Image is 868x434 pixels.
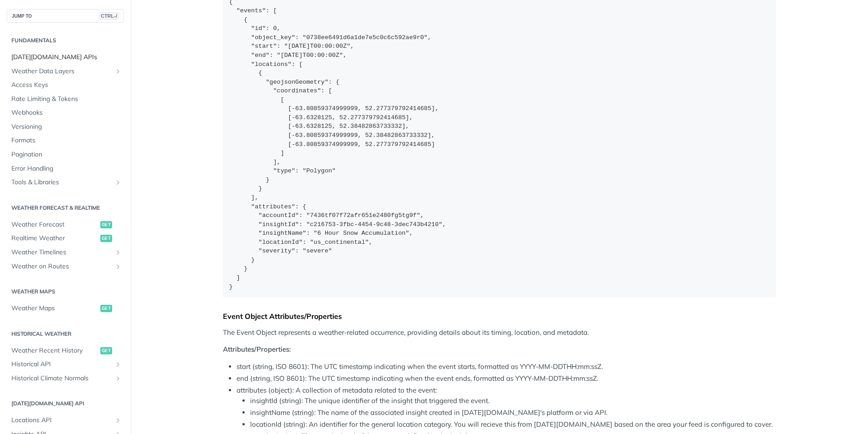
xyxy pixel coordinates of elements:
[11,164,122,173] span: Error Handling
[11,416,112,425] span: Locations API
[250,419,776,430] li: locationId (string): An identifier for the general location category. You will recieve this from ...
[7,204,124,212] h2: Weather Forecast & realtime
[114,249,122,256] button: Show subpages for Weather Timelines
[11,234,98,243] span: Realtime Weather
[11,122,122,131] span: Versioning
[7,330,124,338] h2: Historical Weather
[223,328,776,338] p: The Event Object represents a weather-related occurrence, providing details about its timing, loc...
[11,360,112,369] span: Historical API
[11,136,122,145] span: Formats
[114,179,122,186] button: Show subpages for Tools & Libraries
[100,221,112,228] span: get
[100,235,112,242] span: get
[114,375,122,382] button: Show subpages for Historical Climate Normals
[11,304,98,313] span: Weather Maps
[100,347,112,354] span: get
[7,302,124,315] a: Weather Mapsget
[7,218,124,232] a: Weather Forecastget
[237,362,776,372] li: start (string, ISO 8601): The UTC timestamp indicating when the event starts, formatted as YYYY-M...
[250,396,776,406] li: insightId (string): The unique identifier of the insight that triggered the event.
[114,68,122,75] button: Show subpages for Weather Data Layers
[11,150,122,159] span: Pagination
[11,81,122,90] span: Access Keys
[7,344,124,358] a: Weather Recent Historyget
[11,262,112,271] span: Weather on Routes
[7,78,124,92] a: Access Keys
[7,36,124,45] h2: Fundamentals
[7,9,124,23] button: JUMP TOCTRL-/
[7,106,124,120] a: Webhooks
[114,263,122,270] button: Show subpages for Weather on Routes
[7,232,124,245] a: Realtime Weatherget
[100,305,112,312] span: get
[11,346,98,355] span: Weather Recent History
[7,134,124,147] a: Formats
[7,148,124,161] a: Pagination
[11,220,98,229] span: Weather Forecast
[223,312,776,321] div: Event Object Attributes/Properties
[7,358,124,371] a: Historical APIShow subpages for Historical API
[237,373,776,384] li: end (string, ISO 8601): The UTC timestamp indicating when the event ends, formatted as YYYY-MM-DD...
[7,246,124,259] a: Weather TimelinesShow subpages for Weather Timelines
[7,92,124,106] a: Rate Limiting & Tokens
[7,162,124,176] a: Error Handling
[223,345,291,353] strong: Attributes/Properties:
[7,50,124,64] a: [DATE][DOMAIN_NAME] APIs
[7,414,124,427] a: Locations APIShow subpages for Locations API
[11,248,112,257] span: Weather Timelines
[114,361,122,368] button: Show subpages for Historical API
[11,95,122,104] span: Rate Limiting & Tokens
[7,372,124,385] a: Historical Climate NormalsShow subpages for Historical Climate Normals
[7,260,124,273] a: Weather on RoutesShow subpages for Weather on Routes
[11,67,112,76] span: Weather Data Layers
[11,178,112,187] span: Tools & Libraries
[11,53,122,62] span: [DATE][DOMAIN_NAME] APIs
[7,399,124,408] h2: [DATE][DOMAIN_NAME] API
[250,408,776,418] li: insightName (string): The name of the associated insight created in [DATE][DOMAIN_NAME]'s platfor...
[7,288,124,296] h2: Weather Maps
[114,417,122,424] button: Show subpages for Locations API
[7,65,124,78] a: Weather Data LayersShow subpages for Weather Data Layers
[99,12,119,20] span: CTRL-/
[11,108,122,117] span: Webhooks
[7,176,124,189] a: Tools & LibrariesShow subpages for Tools & Libraries
[11,374,112,383] span: Historical Climate Normals
[7,120,124,134] a: Versioning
